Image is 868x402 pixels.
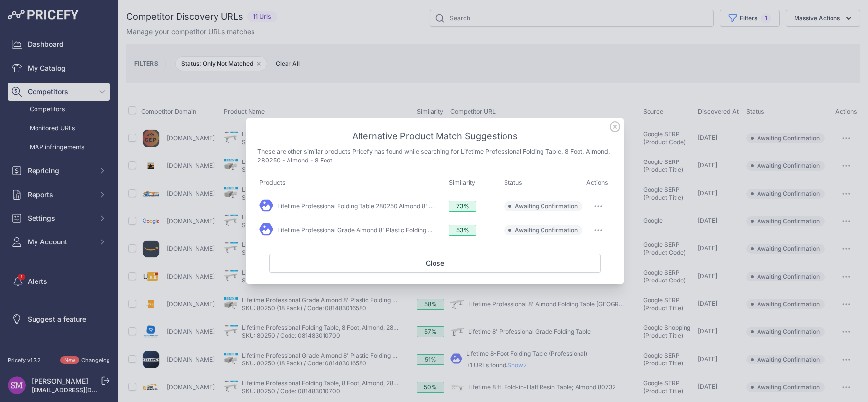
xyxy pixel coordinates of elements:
[257,147,613,165] p: These are other similar products Pricefy has found while searching for Lifetime Professional Fold...
[259,179,286,186] span: Products
[504,179,522,186] span: Status
[269,254,601,273] button: Close
[586,179,608,186] span: Actions
[449,201,476,212] span: 73%
[515,226,578,234] span: Awaiting Confirmation
[277,226,432,234] a: Lifetime Professional Grade Almond 8' Plastic Folding ...
[277,202,442,210] a: Lifetime Professional Folding Table 280250 Almond 8' for ...
[449,179,475,186] span: Similarity
[257,129,613,143] h3: Alternative Product Match Suggestions
[449,225,476,236] span: 53%
[515,202,578,210] span: Awaiting Confirmation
